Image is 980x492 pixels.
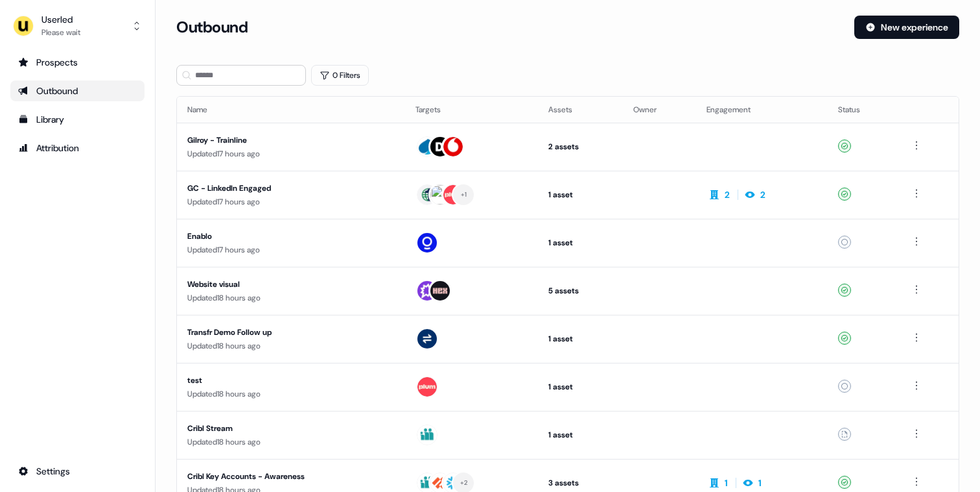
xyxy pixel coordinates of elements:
a: Go to outbound experience [10,80,145,101]
div: Prospects [18,56,137,69]
div: + 1 [461,189,467,201]
div: GC - LinkedIn Engaged [187,182,395,195]
a: Go to prospects [10,52,145,73]
div: Updated 17 hours ago [187,243,395,256]
div: Updated 17 hours ago [187,147,395,160]
th: Status [828,97,898,123]
div: Transfr Demo Follow up [187,326,395,339]
div: Updated 18 hours ago [187,339,395,352]
div: 1 asset [548,332,612,345]
button: UserledPlease wait [10,10,145,42]
div: 5 assets [548,284,612,297]
div: Attribution [18,141,137,154]
div: Cribl Key Accounts - Awareness [187,470,395,483]
div: Please wait [41,26,80,39]
div: Updated 18 hours ago [187,291,395,304]
a: Go to attribution [10,138,145,158]
h3: Outbound [176,18,248,37]
div: 1 asset [548,380,612,393]
a: Go to integrations [10,461,145,482]
div: Library [18,113,137,126]
div: 1 asset [548,236,612,249]
div: 1 [725,476,728,489]
div: test [187,374,395,387]
div: 2 [725,188,730,201]
div: Settings [18,465,137,478]
div: Updated 17 hours ago [187,195,395,208]
div: Updated 18 hours ago [187,436,395,449]
div: Website visual [187,278,395,291]
th: Targets [405,97,538,123]
div: 2 [760,188,765,201]
a: Go to templates [10,109,145,130]
div: 1 asset [548,428,612,441]
th: Owner [623,97,695,123]
div: 1 [758,476,762,489]
div: Cribl Stream [187,422,395,435]
div: Enablo [187,230,395,243]
div: + 2 [460,477,468,489]
div: 2 assets [548,140,612,153]
div: 3 assets [548,476,612,489]
div: Outbound [18,84,137,97]
div: Gilroy - Trainline [187,134,395,147]
th: Assets [538,97,623,123]
div: Userled [41,13,80,26]
div: 1 asset [548,188,612,201]
button: New experience [854,16,959,39]
th: Name [177,97,405,123]
button: 0 Filters [311,65,369,86]
div: Updated 18 hours ago [187,387,395,400]
th: Engagement [696,97,828,123]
